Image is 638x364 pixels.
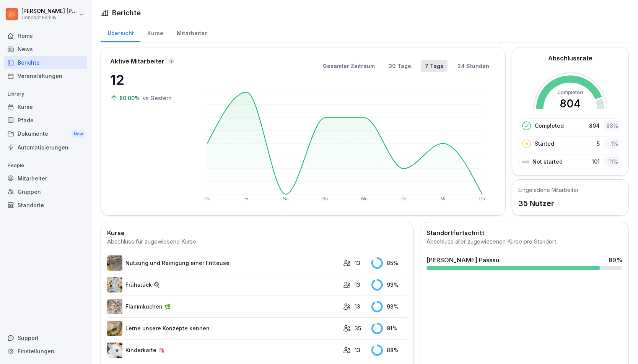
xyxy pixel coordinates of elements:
p: [PERSON_NAME] [PERSON_NAME] [21,8,77,15]
div: 93 % [371,279,407,291]
p: Completed [535,122,564,130]
h5: Eingeladene Mitarbeiter [518,186,579,194]
div: 1 % [604,138,620,149]
div: 91 % [371,323,407,334]
div: Support [4,331,87,344]
p: vs Gestern [143,94,172,102]
div: Dokumente [4,127,87,141]
a: Berichte [4,56,87,69]
p: 804 [589,122,600,130]
h1: Berichte [112,8,141,18]
a: Flammkuchen 🌿 [107,299,339,314]
div: Abschluss für zugewiesene Kurse [107,237,407,246]
div: 88 % [371,344,407,356]
h2: Abschlussrate [548,54,592,63]
a: News [4,42,87,56]
p: 13 [355,346,360,354]
button: Gesamter Zeitraum [319,60,379,72]
p: Started [535,140,554,148]
a: DokumenteNew [4,127,87,141]
text: Mi [441,196,446,201]
img: ssvnl9aim273pmzdbnjk7g2q.png [107,321,122,336]
a: Gruppen [4,185,87,198]
p: 13 [355,281,360,289]
a: Automatisierungen [4,141,87,154]
a: Mitarbeiter [170,23,213,42]
a: Pfade [4,114,87,127]
img: jb643umo8xb48cipqni77y3i.png [107,299,122,314]
a: [PERSON_NAME] Passau89% [423,252,625,273]
p: 35 Nutzer [518,198,579,209]
p: 5 [597,140,600,148]
a: Kinderkarte 🦄 [107,343,339,358]
div: Abschluss aller zugewiesenen Kurse pro Standort [426,237,622,246]
div: 88 % [604,120,620,131]
a: Mitarbeiter [4,172,87,185]
div: 11 % [604,156,620,167]
p: 80.00% [119,94,141,102]
text: Do [479,196,485,201]
button: 30 Tage [385,60,415,72]
h2: Standortfortschritt [426,228,622,237]
p: Aktive Mitarbeiter [110,57,164,66]
p: 13 [355,259,360,267]
a: Frühstück 🍳 [107,277,339,292]
a: Übersicht [101,23,140,42]
div: 85 % [371,257,407,269]
a: Kurse [4,100,87,114]
p: Concept Family [21,15,77,20]
p: 35 [355,324,361,332]
text: Di [402,196,406,201]
p: Library [4,88,87,100]
a: Lerne unsere Konzepte kennen [107,321,339,336]
img: b2msvuojt3s6egexuweix326.png [107,255,122,271]
div: 89 % [609,255,622,265]
p: 13 [355,302,360,310]
div: New [72,130,85,138]
div: [PERSON_NAME] Passau [426,255,499,265]
a: Kurse [140,23,170,42]
a: Standorte [4,198,87,212]
p: 12 [110,70,187,90]
text: Mo [361,196,368,201]
p: People [4,159,87,172]
a: Home [4,29,87,42]
img: n6mw6n4d96pxhuc2jbr164bu.png [107,277,122,292]
div: 93 % [371,301,407,312]
p: 101 [592,158,600,166]
h2: Kurse [107,228,407,237]
p: Not started [532,158,563,166]
img: hnpnnr9tv292r80l0gdrnijs.png [107,343,122,358]
a: Veranstaltungen [4,69,87,83]
a: Einstellungen [4,344,87,358]
button: 7 Tage [421,60,448,72]
button: 24 Stunden [454,60,493,72]
text: So [322,196,328,201]
text: Fr [244,196,249,201]
text: Do [204,196,210,201]
a: Nutzung und Reinigung einer Fritteuse [107,255,339,271]
text: Sa [283,196,289,201]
